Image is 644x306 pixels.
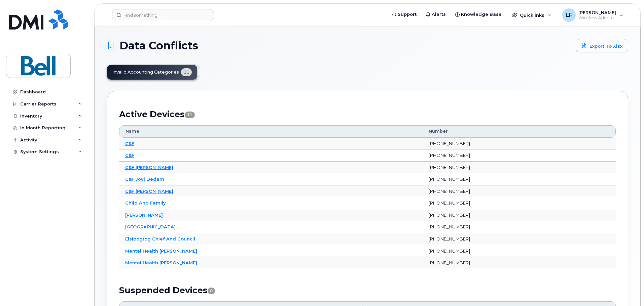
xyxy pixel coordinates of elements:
td: [PHONE_NUMBER] [423,233,616,245]
td: [PHONE_NUMBER] [423,197,616,209]
h2: Suspended Devices [119,285,616,295]
a: C&F [125,152,134,158]
td: [PHONE_NUMBER] [423,209,616,221]
a: C&F Jovi Dedam [125,176,164,182]
span: 11 [185,112,195,118]
a: C&F [PERSON_NAME] [125,165,173,170]
a: [PERSON_NAME] [125,212,163,218]
a: C&F [125,141,134,146]
a: Mental Health [PERSON_NAME] [125,260,197,265]
th: Number [423,125,616,137]
a: Mental Health [PERSON_NAME] [125,248,197,254]
td: [PHONE_NUMBER] [423,138,616,150]
td: [PHONE_NUMBER] [423,162,616,174]
span: Data Conflicts [119,41,198,51]
a: [GEOGRAPHIC_DATA] [125,224,176,229]
td: [PHONE_NUMBER] [423,185,616,198]
span: 0 [208,288,215,294]
a: C&F [PERSON_NAME] [125,188,173,194]
td: [PHONE_NUMBER] [423,149,616,162]
th: Name [119,125,423,137]
a: Elsipogtog Chief And Council [125,236,195,242]
a: Child And Family [125,200,166,206]
td: [PHONE_NUMBER] [423,257,616,269]
h2: Active Devices [119,109,616,119]
td: [PHONE_NUMBER] [423,221,616,233]
td: [PHONE_NUMBER] [423,245,616,257]
a: Export to Xlsx [576,39,628,52]
td: [PHONE_NUMBER] [423,173,616,185]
